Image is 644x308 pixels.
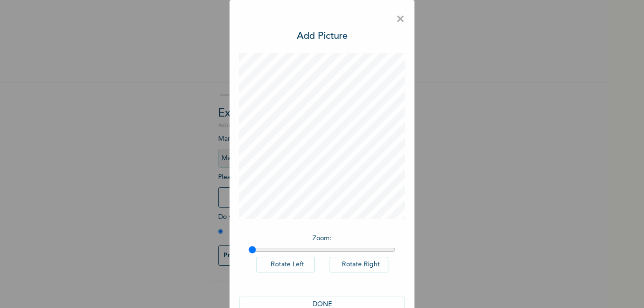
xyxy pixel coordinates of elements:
[330,257,388,272] button: Rotate Right
[396,9,405,29] span: ×
[297,29,348,44] h3: Add Picture
[218,174,389,212] span: Please add a recent Passport Photograph
[256,257,315,272] button: Rotate Left
[248,234,396,244] p: Zoom :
